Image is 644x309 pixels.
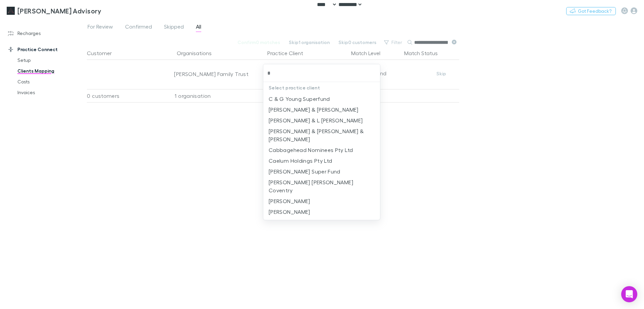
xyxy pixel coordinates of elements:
[263,206,380,217] li: [PERSON_NAME]
[263,104,380,115] li: [PERSON_NAME] & [PERSON_NAME]
[263,93,380,104] li: C & G Young Superfund
[263,177,380,196] li: [PERSON_NAME] [PERSON_NAME] Coventry
[263,126,380,145] li: [PERSON_NAME] & [PERSON_NAME] & [PERSON_NAME]
[263,115,380,126] li: [PERSON_NAME] & L [PERSON_NAME]
[263,82,380,93] p: Select practice client
[263,145,380,155] li: Cabbagehead Nominees Pty Ltd
[263,166,380,177] li: [PERSON_NAME] Super Fund
[263,155,380,166] li: Caelum Holdings Pty Ltd
[621,286,637,302] div: Open Intercom Messenger
[263,196,380,206] li: [PERSON_NAME]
